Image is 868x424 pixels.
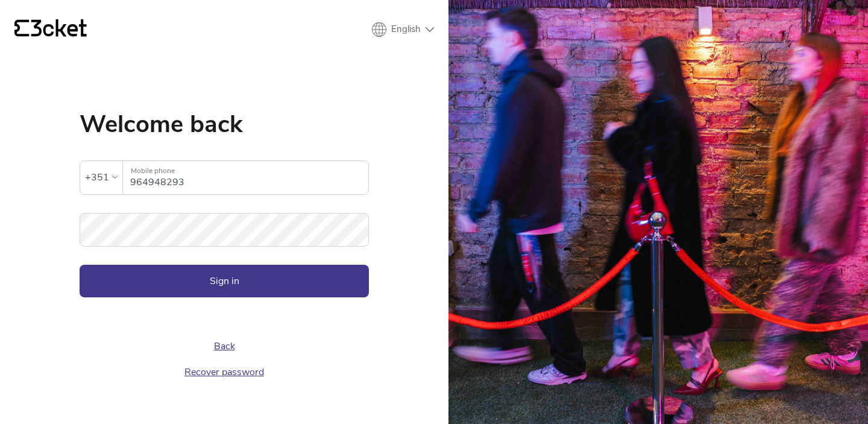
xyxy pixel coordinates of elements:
label: Password [80,213,369,233]
g: {' '} [14,20,29,37]
input: Mobile phone [130,161,368,194]
label: Mobile phone [123,161,368,181]
a: Back [214,340,235,353]
button: Sign in [80,265,369,297]
h1: Welcome back [80,112,369,136]
a: Recover password [184,365,264,379]
div: +351 [85,168,109,186]
a: {' '} [14,19,87,40]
